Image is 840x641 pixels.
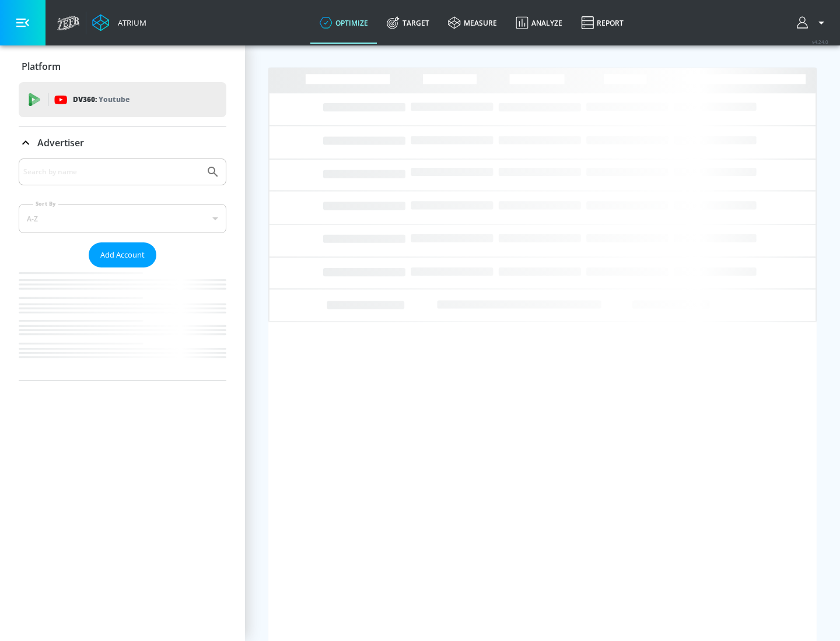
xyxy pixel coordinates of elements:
nav: list of Advertiser [19,267,226,381]
div: Advertiser [19,126,226,159]
p: Youtube [99,93,129,105]
div: DV360: Youtube [19,82,226,117]
div: Atrium [113,17,146,28]
input: Search by name [23,164,200,179]
p: DV360: [73,93,129,106]
span: v 4.24.0 [812,38,828,45]
a: Report [572,2,633,44]
div: Platform [19,50,226,83]
a: measure [439,2,506,44]
a: Atrium [92,14,146,31]
p: Platform [22,60,61,73]
p: Advertiser [37,136,84,149]
label: Sort By [33,200,58,207]
span: Add Account [100,248,145,262]
a: Target [377,2,439,44]
div: A-Z [19,204,226,233]
div: Advertiser [19,159,226,381]
a: optimize [310,2,377,44]
a: Analyze [506,2,572,44]
button: Add Account [89,242,156,267]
